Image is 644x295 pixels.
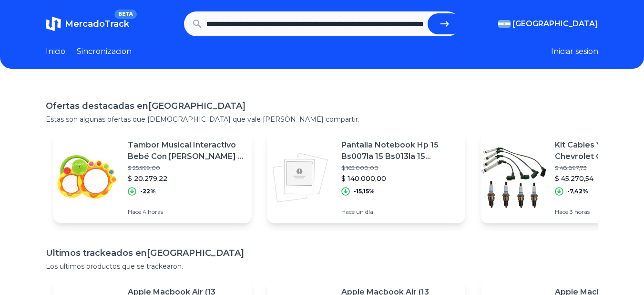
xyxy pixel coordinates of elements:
[46,16,129,32] a: MercadoTrackBETA
[267,144,334,211] img: Featured image
[53,132,252,223] a: Featured imageTambor Musical Interactivo Bebé Con [PERSON_NAME] Y Sonido Poppi$ 25.999,00$ 20.279...
[341,208,458,216] p: Hace un día
[128,139,244,162] p: Tambor Musical Interactivo Bebé Con [PERSON_NAME] Y Sonido Poppi
[46,262,598,271] p: Los ultimos productos que se trackearon.
[354,188,375,195] p: -15,15%
[46,46,65,57] a: Inicio
[128,208,244,216] p: Hace 4 horas
[498,20,511,28] img: Argentina
[551,46,598,57] button: Iniciar sesion
[128,174,244,183] p: $ 20.279,22
[46,115,598,124] p: Estas son algunas ofertas que [DEMOGRAPHIC_DATA] que vale [PERSON_NAME] compartir.
[267,132,465,223] a: Featured imagePantalla Notebook Hp 15 Bs007la 15 Bs013la 15 Bs023la 15bs$ 165.000,00$ 140.000,00-...
[341,174,458,183] p: $ 140.000,00
[77,46,132,57] a: Sincronizacion
[480,144,547,211] img: Featured image
[53,144,120,211] img: Featured image
[46,246,598,260] h1: Ultimos trackeados en [GEOGRAPHIC_DATA]
[46,99,598,113] h1: Ofertas destacadas en [GEOGRAPHIC_DATA]
[498,18,598,30] button: [GEOGRAPHIC_DATA]
[114,10,137,19] span: BETA
[567,188,588,195] p: -7,42%
[341,139,458,162] p: Pantalla Notebook Hp 15 Bs007la 15 Bs013la 15 Bs023la 15bs
[341,164,458,172] p: $ 165.000,00
[65,19,129,29] span: MercadoTrack
[128,164,244,172] p: $ 25.999,00
[140,188,156,195] p: -22%
[46,16,61,32] img: MercadoTrack
[512,18,598,30] span: [GEOGRAPHIC_DATA]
